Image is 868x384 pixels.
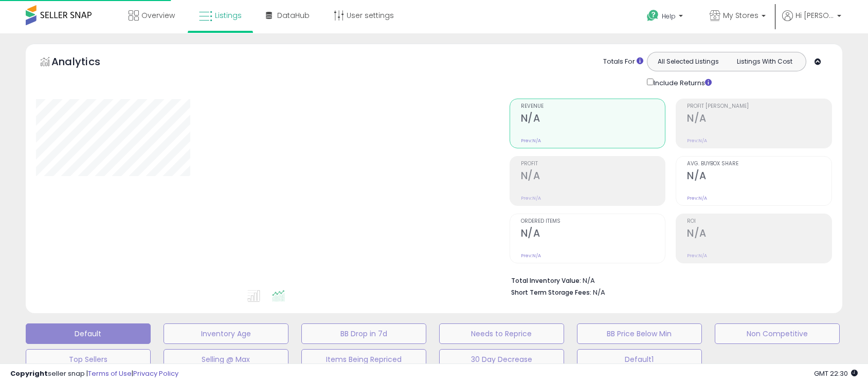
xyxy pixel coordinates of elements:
[439,349,564,370] button: 30 Day Decrease
[439,323,564,344] button: Needs to Reprice
[521,138,541,144] small: Prev: N/A
[603,57,643,67] div: Totals For
[687,104,831,109] span: Profit [PERSON_NAME]
[141,10,175,21] span: Overview
[10,369,48,378] strong: Copyright
[521,227,665,241] h2: N/A
[511,274,825,286] li: N/A
[687,195,707,201] small: Prev: N/A
[133,369,178,378] a: Privacy Policy
[511,288,591,297] b: Short Term Storage Fees:
[715,323,840,344] button: Non Competitive
[511,276,581,285] b: Total Inventory Value:
[88,369,132,378] a: Terms of Use
[277,10,310,21] span: DataHub
[577,323,702,344] button: BB Price Below Min
[521,161,665,167] span: Profit
[301,349,426,370] button: Items Being Repriced
[26,323,151,344] button: Default
[687,112,831,126] h2: N/A
[301,323,426,344] button: BB Drop in 7d
[723,10,758,21] span: My Stores
[639,76,724,88] div: Include Returns
[521,170,665,184] h2: N/A
[687,227,831,241] h2: N/A
[26,349,151,370] button: Top Sellers
[687,161,831,167] span: Avg. Buybox Share
[687,253,707,259] small: Prev: N/A
[593,287,605,297] span: N/A
[577,349,702,370] button: Default1
[650,55,727,68] button: All Selected Listings
[215,10,242,21] span: Listings
[521,104,665,109] span: Revenue
[662,12,676,21] span: Help
[814,369,858,378] span: 2025-09-7 22:30 GMT
[687,170,831,184] h2: N/A
[639,2,693,33] a: Help
[726,55,803,68] button: Listings With Cost
[782,10,841,33] a: Hi [PERSON_NAME]
[51,54,120,71] h5: Analytics
[687,219,831,224] span: ROI
[164,323,288,344] button: Inventory Age
[521,112,665,126] h2: N/A
[521,219,665,224] span: Ordered Items
[795,10,834,21] span: Hi [PERSON_NAME]
[521,253,541,259] small: Prev: N/A
[164,349,288,370] button: Selling @ Max
[521,195,541,201] small: Prev: N/A
[687,138,707,144] small: Prev: N/A
[10,369,178,379] div: seller snap | |
[646,9,659,22] i: Get Help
